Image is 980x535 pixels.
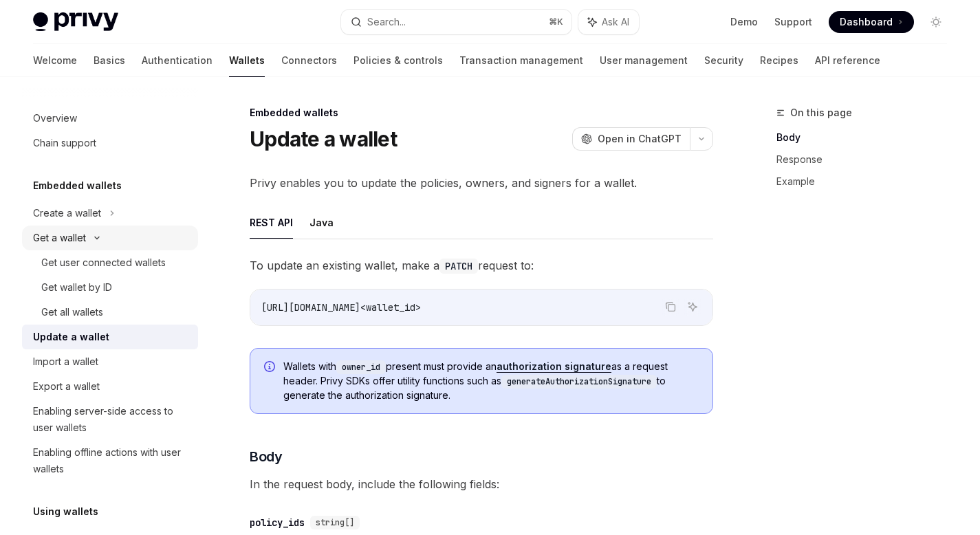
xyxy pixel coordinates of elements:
[602,15,629,29] span: Ask AI
[578,10,639,34] button: Ask AI
[341,10,571,34] button: Search...⌘K
[730,15,758,29] a: Demo
[33,353,98,370] div: Import a wallet
[22,250,198,275] a: Get user connected wallets
[41,254,166,271] div: Get user connected wallets
[229,44,265,77] a: Wallets
[22,399,198,440] a: Enabling server-side access to user wallets
[250,206,293,239] button: REST API
[33,503,98,520] h5: Using wallets
[776,127,958,149] a: Body
[704,44,743,77] a: Security
[840,15,893,29] span: Dashboard
[33,12,118,32] img: light logo
[549,17,563,28] span: ⌘ K
[790,105,852,121] span: On this page
[22,325,198,349] a: Update a wallet
[22,440,198,481] a: Enabling offline actions with user wallets
[22,131,198,155] a: Chain support
[41,279,112,296] div: Get wallet by ID
[367,14,406,30] div: Search...
[33,444,190,477] div: Enabling offline actions with user wallets
[41,304,103,320] div: Get all wallets
[33,177,122,194] h5: Embedded wallets
[336,360,386,374] code: owner_id
[925,11,947,33] button: Toggle dark mode
[33,110,77,127] div: Overview
[33,44,77,77] a: Welcome
[250,106,713,120] div: Embedded wallets
[316,517,354,528] span: string[]
[501,375,657,389] code: generateAuthorizationSignature
[684,298,701,316] button: Ask AI
[250,127,397,151] h1: Update a wallet
[281,44,337,77] a: Connectors
[94,44,125,77] a: Basics
[33,378,100,395] div: Export a wallet
[600,44,688,77] a: User management
[598,132,682,146] span: Open in ChatGPT
[662,298,679,316] button: Copy the contents from the code block
[261,301,421,314] span: [URL][DOMAIN_NAME]<wallet_id>
[459,44,583,77] a: Transaction management
[829,11,914,33] a: Dashboard
[774,15,812,29] a: Support
[439,259,478,274] code: PATCH
[572,127,690,151] button: Open in ChatGPT
[776,171,958,193] a: Example
[22,106,198,131] a: Overview
[776,149,958,171] a: Response
[22,374,198,399] a: Export a wallet
[283,360,699,402] span: Wallets with present must provide an as a request header. Privy SDKs offer utility functions such...
[250,173,713,193] span: Privy enables you to update the policies, owners, and signers for a wallet.
[497,360,611,373] a: authorization signature
[33,135,96,151] div: Chain support
[33,403,190,436] div: Enabling server-side access to user wallets
[33,205,101,221] div: Create a wallet
[33,329,109,345] div: Update a wallet
[142,44,213,77] a: Authentication
[22,349,198,374] a: Import a wallet
[309,206,334,239] button: Java
[815,44,880,77] a: API reference
[250,516,305,529] div: policy_ids
[250,474,713,494] span: In the request body, include the following fields:
[760,44,798,77] a: Recipes
[264,361,278,375] svg: Info
[22,300,198,325] a: Get all wallets
[353,44,443,77] a: Policies & controls
[22,275,198,300] a: Get wallet by ID
[250,256,713,275] span: To update an existing wallet, make a request to:
[33,230,86,246] div: Get a wallet
[250,447,282,466] span: Body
